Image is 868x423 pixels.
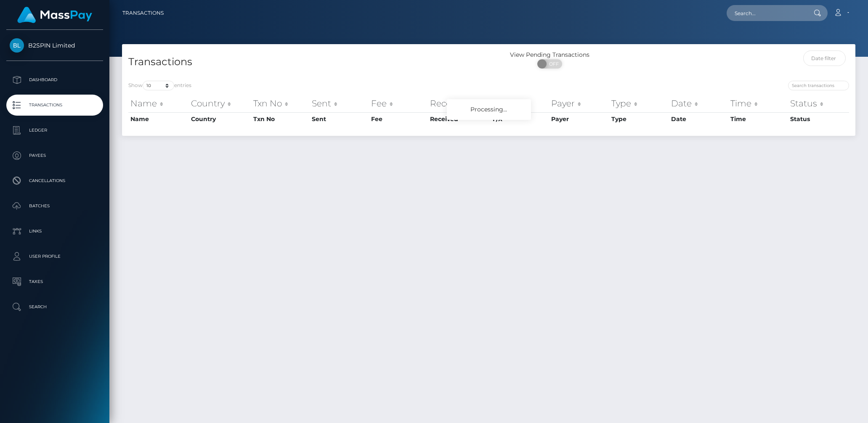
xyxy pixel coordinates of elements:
[10,225,100,238] p: Links
[10,124,100,137] p: Ledger
[549,112,609,126] th: Payer
[447,99,531,120] div: Processing...
[669,95,729,112] th: Date
[6,221,103,242] a: Links
[128,95,189,112] th: Name
[788,81,849,90] input: Search transactions
[10,250,100,263] p: User Profile
[369,112,428,126] th: Fee
[6,69,103,90] a: Dashboard
[122,4,164,22] a: Transactions
[17,7,92,23] img: MassPay Logo
[428,112,491,126] th: Received
[10,38,24,53] img: B2SPIN Limited
[788,112,849,126] th: Status
[10,200,100,212] p: Batches
[728,95,788,112] th: Time
[6,246,103,267] a: User Profile
[189,112,251,126] th: Country
[6,296,103,317] a: Search
[10,149,100,162] p: Payees
[489,50,611,59] div: View Pending Transactions
[6,170,103,191] a: Cancellations
[6,196,103,217] a: Batches
[6,42,103,49] span: B2SPIN Limited
[803,50,846,66] input: Date filter
[10,275,100,288] p: Taxes
[727,5,806,21] input: Search...
[143,81,174,90] select: Showentries
[6,145,103,166] a: Payees
[128,112,189,126] th: Name
[669,112,729,126] th: Date
[251,112,310,126] th: Txn No
[128,81,191,90] label: Show entries
[310,112,369,126] th: Sent
[6,271,103,292] a: Taxes
[609,112,669,126] th: Type
[609,95,669,112] th: Type
[428,95,491,112] th: Received
[128,55,483,69] h4: Transactions
[10,74,100,86] p: Dashboard
[251,95,310,112] th: Txn No
[10,174,100,187] p: Cancellations
[10,301,100,313] p: Search
[788,95,849,112] th: Status
[10,99,100,111] p: Transactions
[728,112,788,126] th: Time
[549,95,609,112] th: Payer
[6,120,103,141] a: Ledger
[310,95,369,112] th: Sent
[369,95,428,112] th: Fee
[189,95,251,112] th: Country
[542,59,563,69] span: OFF
[6,95,103,116] a: Transactions
[491,95,549,112] th: F/X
